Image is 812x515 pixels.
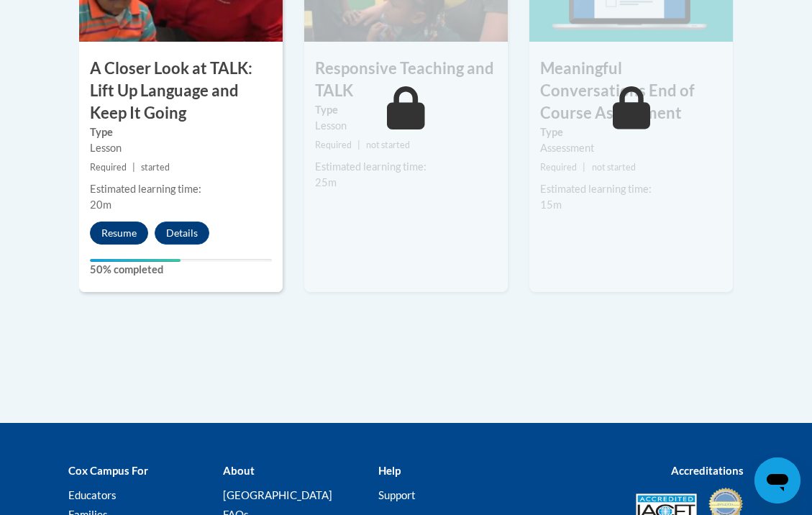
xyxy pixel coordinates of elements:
[366,140,410,150] span: not started
[378,464,401,477] b: Help
[304,58,508,102] h3: Responsive Teaching and TALK
[90,162,127,173] span: Required
[754,457,800,503] iframe: Button to launch messaging window
[315,118,497,134] div: Lesson
[90,124,272,140] label: Type
[90,262,272,278] label: 50% completed
[223,464,255,477] b: About
[68,464,148,477] b: Cox Campus For
[583,162,585,173] span: |
[315,159,497,175] div: Estimated learning time:
[90,181,272,197] div: Estimated learning time:
[529,58,733,124] h3: Meaningful Conversations End of Course Assessment
[540,199,562,211] span: 15m
[540,181,722,197] div: Estimated learning time:
[155,222,209,245] button: Details
[315,140,352,150] span: Required
[315,102,497,118] label: Type
[79,58,283,124] h3: A Closer Look at TALK: Lift Up Language and Keep It Going
[540,162,577,173] span: Required
[90,259,181,262] div: Your progress
[90,199,111,211] span: 20m
[68,488,117,501] a: Educators
[592,162,636,173] span: not started
[540,124,722,140] label: Type
[90,140,272,156] div: Lesson
[141,162,170,173] span: started
[357,140,360,150] span: |
[132,162,135,173] span: |
[315,176,337,188] span: 25m
[540,140,722,156] div: Assessment
[378,488,416,501] a: Support
[671,464,744,477] b: Accreditations
[90,222,148,245] button: Resume
[223,488,332,501] a: [GEOGRAPHIC_DATA]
